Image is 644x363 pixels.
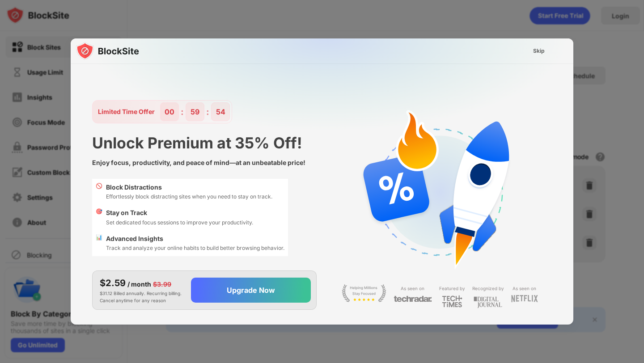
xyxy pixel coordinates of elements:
[401,284,424,293] div: As seen on
[442,295,462,308] img: light-techtimes.svg
[96,208,102,227] div: 🎯
[106,218,253,227] div: Set dedicated focus sessions to improve your productivity.
[106,244,284,252] div: Track and analyze your online habits to build better browsing behavior.
[227,286,275,295] div: Upgrade Now
[439,284,465,293] div: Featured by
[533,46,545,55] div: Skip
[472,284,504,293] div: Recognized by
[394,295,432,303] img: light-techradar.svg
[474,295,502,310] img: light-digital-journal.svg
[513,284,536,293] div: As seen on
[342,284,386,302] img: light-stay-focus.svg
[106,234,284,244] div: Advanced Insights
[127,279,151,289] div: / month
[96,234,102,253] div: 📊
[100,276,126,290] div: $2.59
[76,38,579,215] img: gradient.svg
[511,295,538,302] img: light-netflix.svg
[153,279,171,289] div: $3.99
[100,276,184,304] div: $31.12 Billed annually. Recurring billing. Cancel anytime for any reason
